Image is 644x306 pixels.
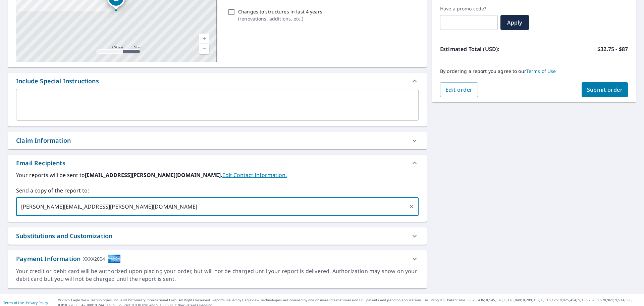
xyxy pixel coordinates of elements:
[16,136,71,145] div: Claim Information
[582,82,628,97] button: Submit order
[16,171,419,179] label: Your reports will be sent to
[108,254,121,263] img: cardImage
[16,254,121,263] div: Payment Information
[8,227,427,245] div: Substitutions and Customization
[222,171,287,179] a: EditContactInfo
[238,15,322,22] p: ( renovations, additions, etc. )
[407,202,416,211] button: Clear
[8,73,427,89] div: Include Special Instructions
[587,86,623,93] span: Submit order
[445,86,473,93] span: Edit order
[8,155,427,171] div: Email Recipients
[526,68,556,74] a: Terms of Use
[83,254,105,263] div: XXXX2004
[597,45,628,53] p: $32.75 - $87
[16,186,419,194] label: Send a copy of the report to:
[8,132,427,149] div: Claim Information
[238,8,322,15] p: Changes to structures in last 4 years
[440,68,628,74] p: By ordering a report you agree to our
[8,250,427,267] div: Payment InformationXXXX2004cardImage
[16,231,112,241] div: Substitutions and Customization
[85,171,222,179] b: [EMAIL_ADDRESS][PERSON_NAME][DOMAIN_NAME].
[440,6,498,12] label: Have a promo code?
[26,300,48,305] a: Privacy Policy
[3,301,48,305] p: |
[3,300,24,305] a: Terms of Use
[16,267,419,283] div: Your credit or debit card will be authorized upon placing your order, but will not be charged unt...
[440,82,478,97] button: Edit order
[199,34,209,44] a: Current Level 17, Zoom In
[16,159,65,168] div: Email Recipients
[199,44,209,54] a: Current Level 17, Zoom Out
[500,15,529,30] button: Apply
[440,45,534,53] p: Estimated Total (USD):
[506,19,524,26] span: Apply
[16,77,99,86] div: Include Special Instructions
